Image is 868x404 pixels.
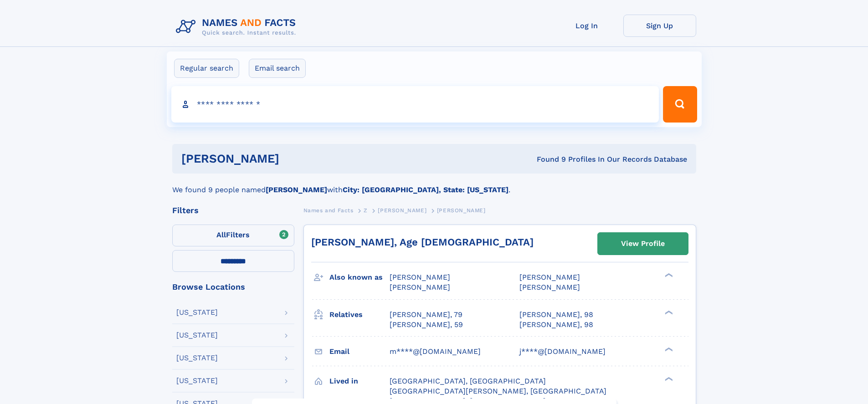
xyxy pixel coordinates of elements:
div: ❯ [663,346,673,352]
a: Names and Facts [303,205,354,216]
a: [PERSON_NAME], 98 [519,310,593,320]
a: [PERSON_NAME] [378,205,426,216]
div: We found 9 people named with . [172,174,696,195]
h3: Also known as [329,270,390,285]
span: [PERSON_NAME] [519,283,580,291]
div: ❯ [663,309,673,315]
span: [PERSON_NAME] [519,273,580,281]
span: [PERSON_NAME] [437,207,486,214]
a: [PERSON_NAME], 79 [390,310,462,320]
label: Filters [172,225,294,246]
input: search input [171,86,659,123]
a: [PERSON_NAME], Age [DEMOGRAPHIC_DATA] [311,236,534,248]
label: Regular search [174,59,239,78]
span: [PERSON_NAME] [390,283,450,291]
h3: Relatives [329,307,390,322]
div: [US_STATE] [176,354,218,362]
a: [PERSON_NAME], 98 [519,320,593,330]
span: [GEOGRAPHIC_DATA], [GEOGRAPHIC_DATA] [390,377,546,385]
span: Z [364,207,368,214]
div: [US_STATE] [176,332,218,339]
div: ❯ [663,376,673,382]
h1: [PERSON_NAME] [181,153,408,164]
span: [PERSON_NAME] [390,273,450,281]
div: View Profile [621,233,665,254]
div: Filters [172,206,294,215]
div: Found 9 Profiles In Our Records Database [408,154,687,164]
button: Search Button [663,86,697,123]
span: [GEOGRAPHIC_DATA][PERSON_NAME], [GEOGRAPHIC_DATA] [390,387,606,395]
div: [US_STATE] [176,309,218,316]
a: [PERSON_NAME], 59 [390,320,463,330]
a: Sign Up [623,15,696,37]
img: Logo Names and Facts [172,15,303,39]
span: [PERSON_NAME] [378,207,426,214]
b: City: [GEOGRAPHIC_DATA], State: [US_STATE] [343,185,508,194]
label: Email search [249,59,306,78]
h3: Lived in [329,373,390,389]
div: [US_STATE] [176,377,218,384]
a: Z [364,205,368,216]
div: Browse Locations [172,283,294,291]
a: Log In [550,15,623,37]
span: All [216,230,226,239]
b: [PERSON_NAME] [266,185,327,194]
a: View Profile [598,233,688,255]
h3: Email [329,344,390,359]
div: ❯ [663,272,673,278]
